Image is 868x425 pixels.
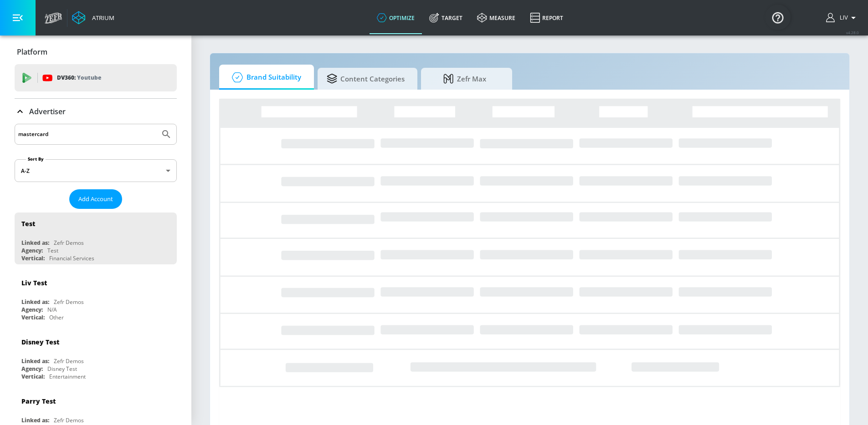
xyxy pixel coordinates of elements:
[15,331,177,383] div: Disney TestLinked as:Zefr DemosAgency:Disney TestVertical:Entertainment
[17,47,47,57] p: Platform
[21,239,49,247] div: Linked as:
[78,194,113,204] span: Add Account
[156,124,176,144] button: Submit Search
[77,73,101,82] p: Youtube
[15,159,177,182] div: A-Z
[422,1,470,34] a: Target
[15,39,177,65] div: Platform
[15,64,177,91] div: DV360: Youtube
[15,99,177,124] div: Advertiser
[21,365,43,373] div: Agency:
[430,68,499,90] span: Zefr Max
[26,156,46,162] label: Sort By
[21,314,45,321] div: Vertical:
[765,5,791,30] button: Open Resource Center
[47,306,57,314] div: N/A
[21,278,47,287] div: Liv Test
[49,314,64,321] div: Other
[836,15,848,21] span: login as: liv.ho@zefr.com
[21,338,59,346] div: Disney Test
[370,1,422,34] a: optimize
[523,1,570,34] a: Report
[21,254,45,262] div: Vertical:
[21,373,45,380] div: Vertical:
[57,73,101,83] p: DV360:
[21,247,43,254] div: Agency:
[846,30,859,35] span: v 4.28.0
[826,12,859,23] button: Liv
[54,239,84,247] div: Zefr Demos
[54,416,84,424] div: Zefr Demos
[21,357,49,365] div: Linked as:
[49,373,86,380] div: Entertainment
[21,306,43,314] div: Agency:
[15,272,177,324] div: Liv TestLinked as:Zefr DemosAgency:N/AVertical:Other
[72,11,114,25] a: Atrium
[69,189,122,209] button: Add Account
[47,365,77,373] div: Disney Test
[470,1,523,34] a: measure
[21,219,35,228] div: Test
[21,397,56,405] div: Parry Test
[21,416,49,424] div: Linked as:
[49,254,94,262] div: Financial Services
[15,212,177,264] div: TestLinked as:Zefr DemosAgency:TestVertical:Financial Services
[47,247,58,254] div: Test
[54,357,84,365] div: Zefr Demos
[21,298,49,306] div: Linked as:
[29,106,66,116] p: Advertiser
[327,68,405,90] span: Content Categories
[88,14,114,22] div: Atrium
[18,128,156,140] input: Search by name
[228,66,301,88] span: Brand Suitability
[54,298,84,306] div: Zefr Demos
